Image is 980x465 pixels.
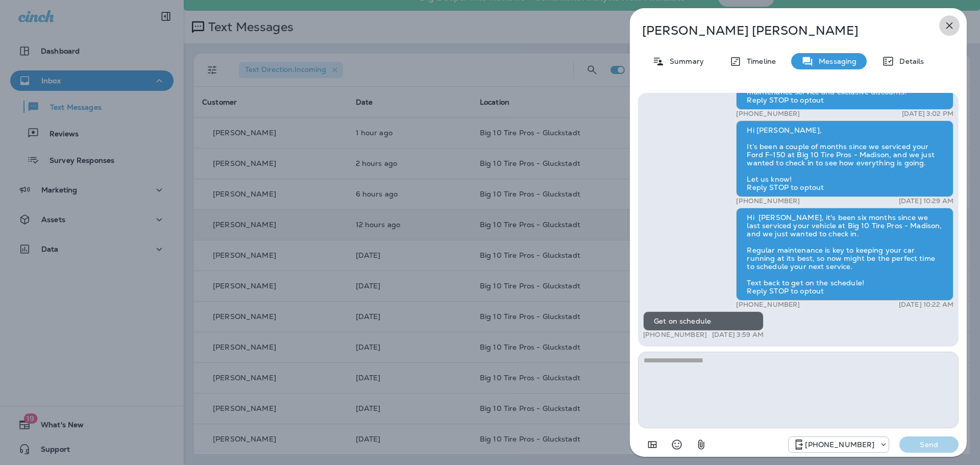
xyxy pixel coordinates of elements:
p: [PHONE_NUMBER] [736,301,800,309]
p: [PERSON_NAME] [PERSON_NAME] [642,23,921,38]
p: [DATE] 10:22 AM [899,301,953,309]
p: Messaging [814,57,856,65]
p: Summary [665,57,704,65]
p: [PHONE_NUMBER] [643,331,707,339]
div: +1 (601) 539-4494 [789,438,889,451]
p: Details [894,57,924,65]
p: [PHONE_NUMBER] [736,197,800,205]
p: [PHONE_NUMBER] [805,440,874,449]
p: [DATE] 3:02 PM [902,110,953,118]
button: Select an emoji [667,434,687,455]
button: Add in a premade template [642,434,663,455]
p: [PHONE_NUMBER] [736,110,800,118]
p: [DATE] 3:59 AM [712,331,764,339]
div: Hi [PERSON_NAME], It’s been a couple of months since we serviced your Ford F-150 at Big 10 Tire P... [736,120,953,197]
p: [DATE] 10:29 AM [899,197,953,205]
div: Get on schedule [643,311,764,331]
div: Hi [PERSON_NAME], it's been six months since we last serviced your vehicle at Big 10 Tire Pros - ... [736,208,953,301]
p: Timeline [742,57,776,65]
